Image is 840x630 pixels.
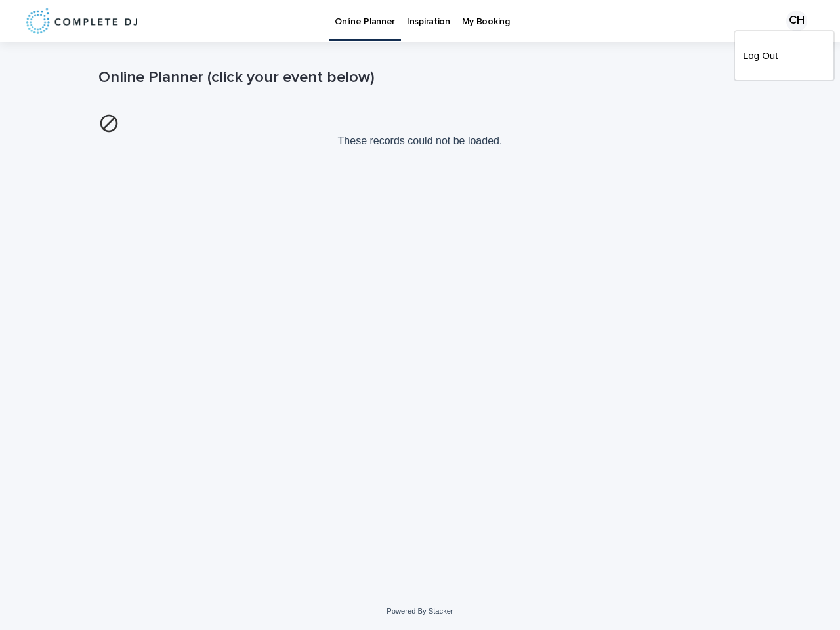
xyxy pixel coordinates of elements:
[743,45,826,67] a: Log Out
[98,108,742,152] p: These records could not be loaded.
[98,68,742,87] h1: Online Planner (click your event below)
[387,607,453,615] a: Powered By Stacker
[98,113,119,134] img: cancel-2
